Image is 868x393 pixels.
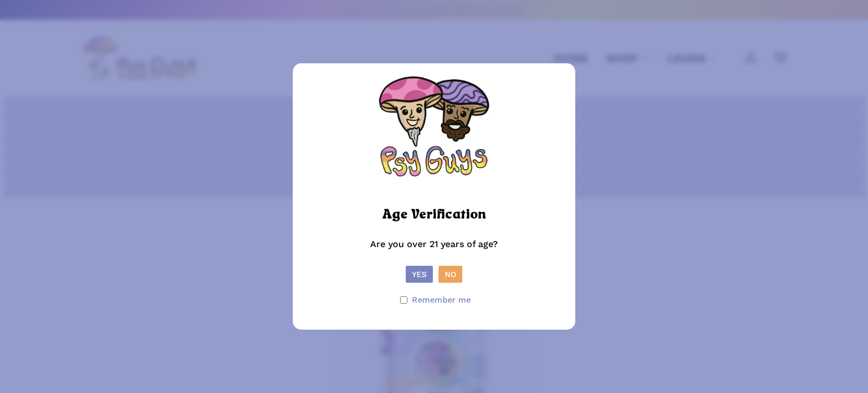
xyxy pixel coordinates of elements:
[304,236,564,266] p: Are you over 21 years of age?
[400,296,407,304] input: Remember me
[406,266,433,283] button: Yes
[383,202,486,227] h2: Age Verification
[439,266,462,283] button: No
[412,292,471,308] span: Remember me
[377,75,491,188] img: PsyGuys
